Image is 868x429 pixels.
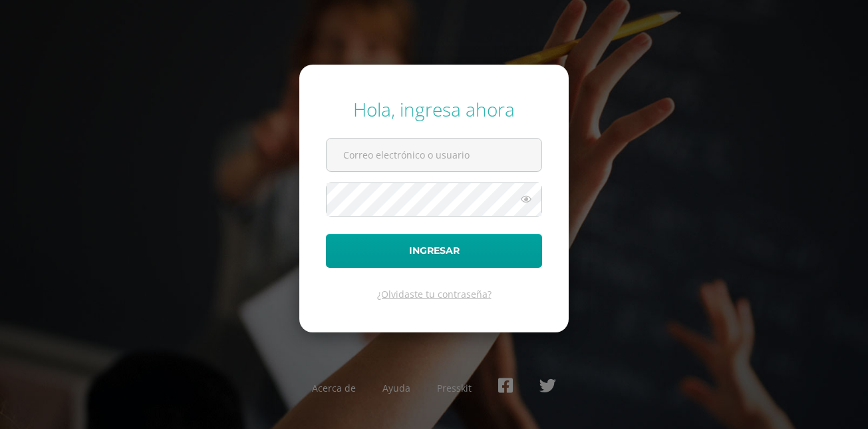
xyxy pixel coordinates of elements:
[326,97,542,122] div: Hola, ingresa ahora
[377,288,492,300] a: ¿Olvidaste tu contraseña?
[312,382,356,394] a: Acerca de
[326,234,542,268] button: Ingresar
[327,139,541,171] input: Correo electrónico o usuario
[382,382,410,394] a: Ayuda
[437,382,472,394] a: Presskit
